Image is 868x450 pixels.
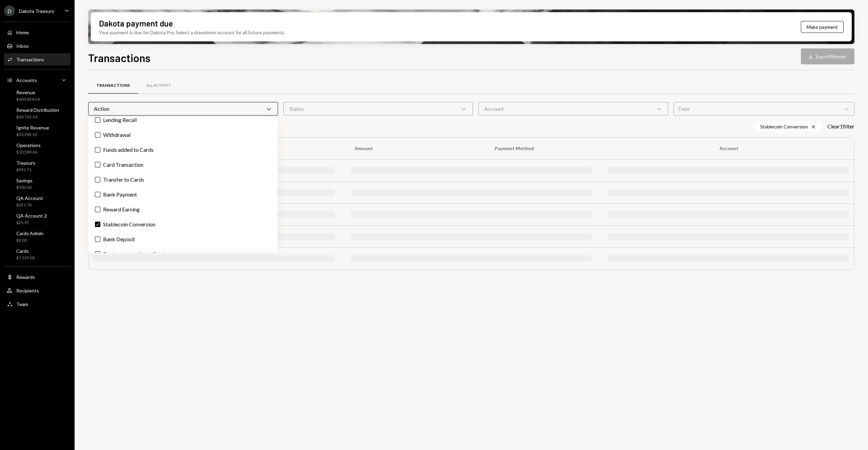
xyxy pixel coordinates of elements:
button: Bank Payment [95,192,100,197]
button: Lending Recall [95,117,100,123]
div: QA Account [16,195,43,201]
button: Make payment [801,21,844,33]
th: Account [711,138,854,159]
label: Stablecoin Conversion [91,218,275,230]
div: Accounts [16,77,37,83]
a: Team [4,298,71,310]
a: Recipients [4,284,71,296]
div: Treasury [16,160,35,166]
button: Bank Deposit [95,237,100,242]
div: $600,854.54 [16,97,40,102]
button: Card Transaction [95,162,100,167]
a: QA Account$321.78 [4,193,71,209]
button: Funds removed from Cards [95,251,100,257]
div: Stablecoin Conversion [754,121,822,132]
label: Reward Earning [91,203,275,216]
label: Lending Recall [91,114,275,126]
label: Bank Deposit [91,233,275,245]
div: $7,559.03 [16,255,35,261]
a: Rewards [4,271,71,283]
a: Savings$500.00 [4,176,71,192]
div: Transactions [16,57,44,62]
div: $0.00 [16,238,43,243]
div: Cards Admin [16,230,43,236]
a: Inbox [4,40,71,52]
a: All Activity [138,77,179,94]
div: Action [88,102,278,116]
a: Accounts [4,74,71,86]
div: All Activity [146,83,171,88]
div: Status [283,102,473,116]
a: Reward Distribution$20,732.24 [4,105,71,121]
div: Inbox [16,43,28,49]
div: Revenue [16,89,40,95]
div: Recipients [16,288,39,293]
div: $321.78 [16,202,43,208]
th: Amount [347,138,487,159]
button: Stablecoin Conversion [95,222,100,227]
a: Ignite Revenue$20,345.52 [4,123,71,139]
div: Account [478,102,668,116]
div: QA Account 2 [16,213,47,219]
div: $500.00 [16,185,33,190]
div: $10,589.66 [16,149,41,155]
label: Withdrawal [91,129,275,141]
a: Cards Admin$0.00 [4,228,71,245]
a: Cards$7,559.03 [4,246,71,262]
button: Funds added to Cards [95,147,100,152]
button: Withdrawal [95,132,100,138]
label: Card Transaction [91,159,275,171]
div: Ignite Revenue [16,125,49,130]
a: Transactions [88,77,138,94]
div: Dakota payment due [99,18,173,29]
div: $25.97 [16,220,47,226]
a: Operations$10,589.66 [4,140,71,157]
div: Rewards [16,274,35,280]
button: Clear1filter [827,123,854,130]
a: Home [4,26,71,38]
label: Transfer to Cards [91,173,275,186]
div: Home [16,29,29,35]
div: Savings [16,178,33,183]
div: Date [674,102,855,116]
a: QA Account 2$25.97 [4,211,71,227]
div: Team [16,301,28,307]
div: $20,345.52 [16,132,49,138]
h1: Transactions [88,51,151,64]
th: Payment Method [487,138,712,159]
div: Operations [16,142,41,148]
div: D [4,5,15,16]
div: Your payment is due for Dakota Pro. Select a drawdown account for all future payments. [99,29,285,36]
div: Transactions [96,83,130,88]
div: $991.71 [16,167,35,173]
a: Revenue$600,854.54 [4,87,71,104]
div: Cards [16,248,35,254]
button: Reward Earning [95,207,100,212]
div: Dakota Treasury [19,8,54,14]
a: Transactions [4,53,71,65]
label: Funds added to Cards [91,144,275,156]
div: Reward Distribution [16,107,59,113]
label: Bank Payment [91,188,275,201]
a: Treasury$991.71 [4,158,71,174]
button: Transfer to Cards [95,177,100,182]
div: $20,732.24 [16,114,59,120]
label: Funds removed from Cards [91,248,275,260]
